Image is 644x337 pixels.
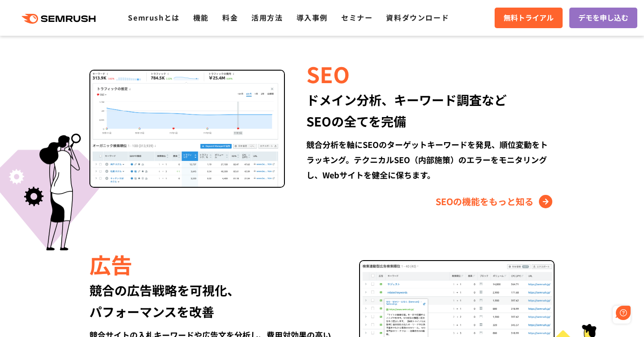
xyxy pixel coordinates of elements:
[569,8,637,28] a: デモを申し込む
[222,12,238,23] a: 料金
[89,249,338,279] div: 広告
[341,12,373,23] a: セミナー
[297,12,328,23] a: 導入事例
[251,12,283,23] a: 活用方法
[306,137,555,182] div: 競合分析を軸にSEOのターゲットキーワードを発見、順位変動をトラッキング。テクニカルSEO（内部施策）のエラーをモニタリングし、Webサイトを健全に保ちます。
[193,12,209,23] a: 機能
[128,12,179,23] a: Semrushとは
[89,279,338,322] div: 競合の広告戦略を可視化、 パフォーマンスを改善
[495,8,563,28] a: 無料トライアル
[504,12,554,24] span: 無料トライアル
[306,59,555,89] div: SEO
[578,12,628,24] span: デモを申し込む
[564,302,634,327] iframe: Help widget launcher
[436,194,555,209] a: SEOの機能をもっと知る
[306,89,555,132] div: ドメイン分析、キーワード調査など SEOの全てを完備
[386,12,449,23] a: 資料ダウンロード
